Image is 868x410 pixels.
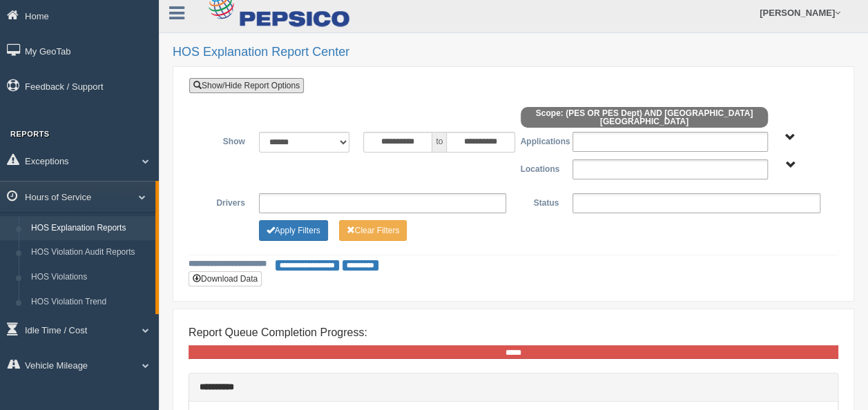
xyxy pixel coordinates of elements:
a: HOS Violation Audit Reports [25,240,155,265]
label: Drivers [200,193,252,210]
label: Applications [513,132,566,148]
button: Change Filter Options [259,220,328,241]
label: Locations [514,159,566,176]
span: to [432,132,446,153]
label: Status [513,193,566,210]
a: HOS Violation Trend [25,290,155,315]
h4: Report Queue Completion Progress: [189,326,838,339]
button: Change Filter Options [339,220,407,241]
h2: HOS Explanation Report Center [173,46,854,59]
button: Download Data [189,271,262,286]
span: Scope: (PES OR PES Dept) AND [GEOGRAPHIC_DATA] [GEOGRAPHIC_DATA] [521,107,769,128]
a: Show/Hide Report Options [189,78,304,93]
a: HOS Explanation Reports [25,216,155,241]
label: Show [200,132,252,148]
a: HOS Violations [25,265,155,290]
